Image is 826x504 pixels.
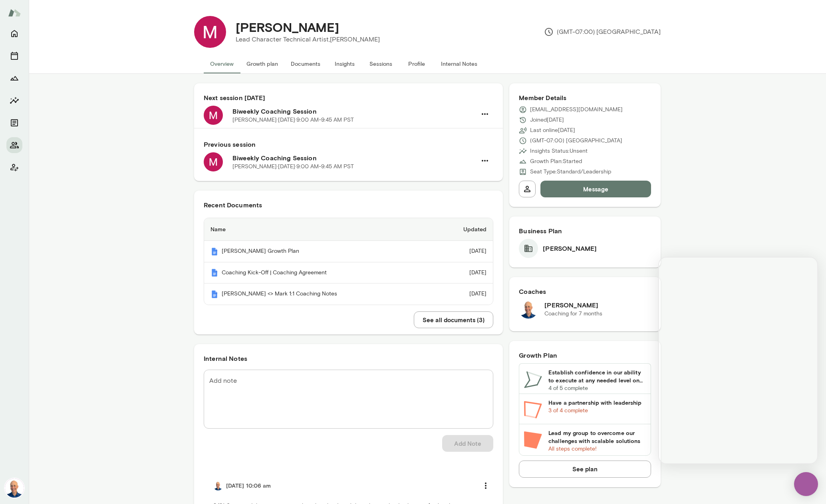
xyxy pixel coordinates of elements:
[540,181,651,197] button: Message
[236,20,339,35] h4: [PERSON_NAME]
[232,116,354,124] p: [PERSON_NAME] · [DATE] · 9:00 AM-9:45 AM PST
[240,54,284,73] button: Growth plan
[204,140,493,149] h6: Previous session
[204,283,434,305] th: [PERSON_NAME] <> Mark 1:1 Coaching Notes
[6,115,22,131] button: Documents
[530,106,623,114] p: [EMAIL_ADDRESS][DOMAIN_NAME]
[434,262,493,284] td: [DATE]
[210,269,218,277] img: Mento
[232,163,354,171] p: [PERSON_NAME] · [DATE] · 9:00 AM-9:45 AM PST
[210,290,218,298] img: Mento
[363,54,399,73] button: Sessions
[204,354,493,363] h6: Internal Notes
[204,200,493,210] h6: Recent Documents
[284,54,327,73] button: Documents
[435,54,484,73] button: Internal Notes
[414,311,493,328] button: See all documents (3)
[204,241,434,262] th: [PERSON_NAME] Growth Plan
[544,300,602,310] h6: [PERSON_NAME]
[8,5,21,20] img: Mento
[530,126,575,134] p: Last online [DATE]
[5,478,24,498] img: Mark Lazen
[204,218,434,241] th: Name
[6,70,22,86] button: Growth Plan
[204,262,434,284] th: Coaching Kick-Off | Coaching Agreement
[519,226,651,236] h6: Business Plan
[530,137,622,145] p: (GMT-07:00) [GEOGRAPHIC_DATA]
[6,26,22,41] button: Home
[530,116,564,124] p: Joined [DATE]
[519,93,651,102] h6: Member Details
[548,407,646,415] p: 3 of 4 complete
[399,54,435,73] button: Profile
[530,157,582,165] p: Growth Plan: Started
[434,241,493,262] td: [DATE]
[6,137,22,153] button: Members
[548,429,646,445] h6: Lead my group to overcome our challenges with scalable solutions
[477,477,494,494] button: more
[6,159,22,175] button: Client app
[548,384,646,392] p: 4 of 5 complete
[232,106,477,116] h6: Biweekly Coaching Session
[548,445,646,453] p: All steps complete!
[236,35,380,44] p: Lead Character Technical Artist, [PERSON_NAME]
[204,54,240,73] button: Overview
[519,350,651,360] h6: Growth Plan
[6,93,22,108] button: Insights
[544,310,602,318] p: Coaching for 7 months
[548,368,646,384] h6: Establish confidence in our ability to execute at any needed level on the stage
[519,299,538,319] img: Mark Lazen
[204,93,493,102] h6: Next session [DATE]
[544,27,661,37] p: (GMT-07:00) [GEOGRAPHIC_DATA]
[232,153,477,163] h6: Biweekly Coaching Session
[434,218,493,241] th: Updated
[530,147,588,155] p: Insights Status: Unsent
[226,482,271,490] h6: [DATE] 10:06 am
[434,283,493,305] td: [DATE]
[543,244,597,253] h6: [PERSON_NAME]
[530,168,611,176] p: Seat Type: Standard/Leadership
[519,461,651,477] button: See plan
[548,399,646,407] h6: Have a partnership with leadership
[194,16,226,48] img: MatthewG Sherman
[327,54,363,73] button: Insights
[519,287,651,296] h6: Coaches
[210,248,218,256] img: Mento
[6,48,22,64] button: Sessions
[213,481,223,490] img: Mark Lazen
